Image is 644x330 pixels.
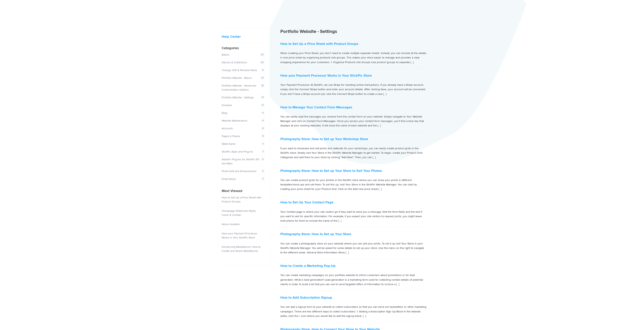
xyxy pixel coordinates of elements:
p: You can create marketing campaigns on your portfolio website to inform customers about promotions... [280,273,427,286]
p: Your Contact page is where your site visitors go if they want to send you a message. Edit the for... [280,210,427,223]
span: 22 [260,60,265,64]
a: Homepage Slideshow Styles: Cover & Contain [222,209,256,217]
a: Album Isolation [222,223,240,226]
span: 22 [260,53,265,57]
a: Photography Store: How to Set up Your Workshop Store [280,137,368,141]
p: You can easily read the messages you receive from the contact form on your website. Simply naviga... [280,114,427,128]
span: 3 [261,169,265,173]
a: How your Payment Processor Works in Your SlickPic Store [222,232,257,239]
a: Portfolio Website - Basics [222,76,252,80]
a: Basics [222,53,229,56]
p: If you want to showcase and sell prints and materials for your workshops, you can easily create p... [280,146,427,160]
a: How to Set Up Your Contact Page [280,200,334,204]
a: Domains [222,104,232,107]
a: Photography Store: How to Set up Your Store to Sell Your Photos [280,169,382,173]
p: You can add a signup form to your website to collect subscribers so that you can send out newslet... [280,305,427,318]
a: Albums & Collections [222,61,247,64]
a: How to Set Up a Price Sheet with Product Groups [280,42,358,46]
a: Introducing MobiAlbums: How to Create and Share MobiAlbums [222,245,261,253]
a: Website Maintenance [222,119,247,122]
span: 17 [260,95,265,99]
a: Accounts [222,127,233,130]
span: 8 [261,126,265,130]
a: Change, Edit & Rename Items [222,69,257,72]
a: Email Setup [222,177,236,181]
span: 7 [261,150,265,153]
a: Blog [222,111,227,115]
span: 10 [260,84,265,87]
span: 6 [261,157,265,161]
span: Portfolio Website - Settings [280,29,337,34]
a: Pages & Places [222,135,240,138]
span: 7 [261,142,265,146]
a: Watermarks [222,142,236,146]
p: You can create a photography store on your website where you can sell your prints. To set it up v... [280,241,427,255]
a: Portfolio Website - Advanced Customization Options [222,84,256,91]
h4: Most Viewed [222,188,266,194]
span: 8 [261,134,265,138]
a: How your Payment Processor Works in Your SlickPic Store [280,73,372,78]
span: 4 [261,111,265,115]
a: Photo Edit and Enhancement [222,170,256,173]
a: How to Set Up a Price Sheet with Product Groups [222,196,261,203]
span: 12 [260,76,265,80]
a: SlickPic Apps and Plug-ins [222,150,253,153]
span: 4 [261,119,265,123]
a: Portfolio Website - Settings [222,96,254,99]
a: Photography Store: How to Set up Your Store [280,232,351,236]
p: Your Payment Processor At SlickPic, we use Stripe for handling online transactions. If you alread... [280,83,427,96]
h4: Categories [222,45,266,51]
span: 7 [261,177,265,181]
p: You can create product grids for your photos in the SlickPic store where you can show your prints... [280,178,427,191]
a: How to Manage Your Contact Form Messages [280,105,352,109]
span: 9 [261,68,265,72]
a: Help Center [222,34,241,39]
a: How to Add Subscription Signup [280,295,332,300]
a: How to Create a Marketing Pop-Up [280,264,336,268]
a: Adobe® Plug-Ins for SlickPic (PC and Mac) [222,158,260,165]
p: When creating your Price Sheet, you don’t need to create multiple separate sheets. Instead, you c... [280,51,427,64]
span: 11 [261,103,265,107]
